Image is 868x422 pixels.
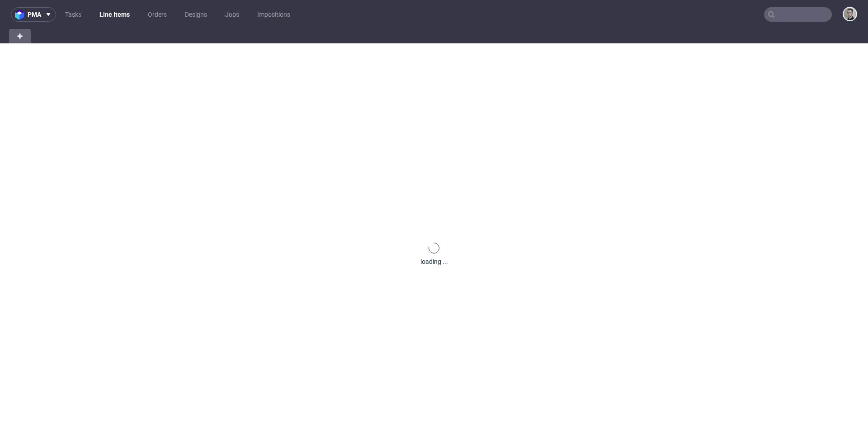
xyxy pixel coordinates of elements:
[28,11,41,18] span: pma
[220,7,245,22] a: Jobs
[252,7,296,22] a: Impositions
[420,257,448,266] div: loading ...
[844,8,856,20] img: Krystian Gaza
[94,7,135,22] a: Line Items
[60,7,87,22] a: Tasks
[142,7,172,22] a: Orders
[15,9,28,20] img: logo
[179,7,212,22] a: Designs
[11,7,56,22] button: pma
